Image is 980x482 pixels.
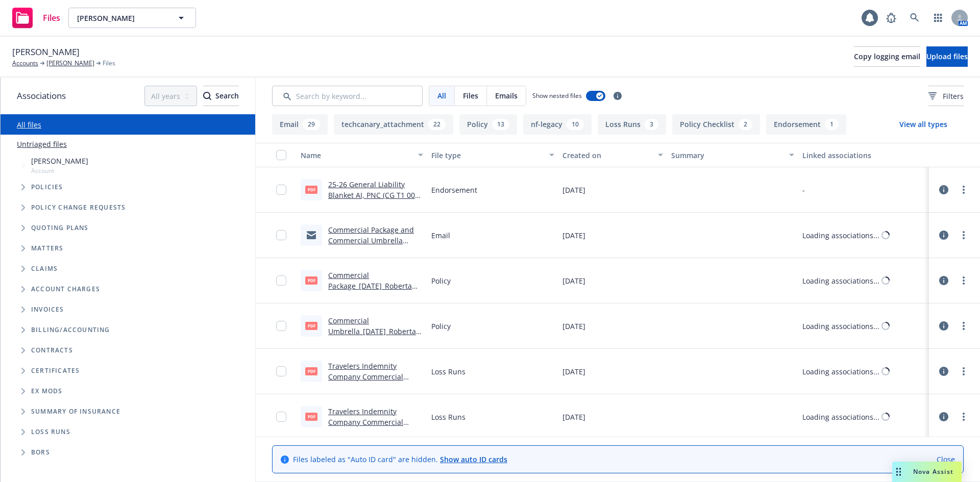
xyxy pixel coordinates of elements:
a: Report a Bug [881,8,901,28]
span: [PERSON_NAME] [77,13,165,23]
div: Name [301,150,412,161]
button: techcanary_attachment [334,114,453,135]
input: Search by keyword... [272,86,423,106]
span: Quoting plans [31,225,89,231]
a: more [958,365,970,377]
span: [DATE] [562,412,585,422]
input: Toggle Row Selected [276,275,286,286]
a: Show auto ID cards [440,454,507,464]
div: Tree Example [1,154,255,320]
span: [DATE] [562,275,585,286]
button: Name [297,143,427,167]
span: pdf [305,413,317,420]
div: 1 [825,119,839,130]
a: Switch app [928,8,948,28]
a: 25-26 General Liability Blanket AI, PNC (CG T1 00 02 19).pdf [328,180,415,211]
div: Loading associations... [802,366,879,377]
div: Search [203,86,239,106]
span: Files labeled as "Auto ID card" are hidden. [293,454,507,465]
a: more [958,320,970,332]
a: more [958,184,970,196]
button: Endorsement [766,114,846,135]
span: pdf [305,186,317,193]
span: Loss Runs [31,429,70,435]
span: pdf [305,322,317,329]
input: Toggle Row Selected [276,185,286,195]
span: Upload files [926,52,968,61]
div: Drag to move [892,462,905,482]
span: Associations [17,89,66,103]
button: Email [272,114,328,135]
a: Files [8,4,64,32]
div: 10 [567,119,584,130]
button: File type [427,143,558,167]
button: Linked associations [798,143,929,167]
span: Matters [31,245,63,251]
span: Loss Runs [431,412,465,422]
span: Policies [31,184,63,190]
a: more [958,274,970,287]
span: Policy [431,275,451,286]
a: Search [904,8,925,28]
button: Filters [928,86,964,106]
button: nf-legacy [523,114,592,135]
button: Copy logging email [854,46,920,67]
span: Filters [943,91,964,102]
a: Travelers Indemnity Company Commercial Package [DATE]-[DATE] Loss Runs - Valued [DATE].pdf [328,407,423,448]
span: Policy change requests [31,205,126,211]
button: SearchSearch [203,86,239,106]
span: Files [43,14,60,22]
button: Loss Runs [598,114,666,135]
input: Toggle Row Selected [276,366,286,376]
div: 22 [428,119,446,130]
div: File type [431,150,543,161]
a: Commercial Umbrella_[DATE]_Roberta [PERSON_NAME].pdf [328,316,416,347]
div: 2 [739,119,752,130]
span: [DATE] [562,230,585,241]
div: 29 [303,119,320,130]
span: Email [431,230,450,241]
div: Loading associations... [802,412,879,422]
span: All [437,90,446,101]
span: [PERSON_NAME] [12,45,80,59]
div: Loading associations... [802,321,879,332]
div: - [802,185,805,195]
a: [PERSON_NAME] [46,59,94,68]
a: Commercial Package_[DATE]_Roberta [PERSON_NAME].pdf [328,270,412,301]
button: Summary [667,143,798,167]
span: Emails [495,90,518,101]
input: Toggle Row Selected [276,321,286,331]
input: Toggle Row Selected [276,230,286,240]
span: Billing/Accounting [31,327,110,333]
div: 3 [645,119,658,130]
span: Nova Assist [913,467,953,476]
span: BORs [31,449,50,455]
span: Contracts [31,347,73,353]
a: Untriaged files [17,139,67,149]
span: Files [463,90,478,101]
span: Filters [928,91,964,102]
a: Accounts [12,59,38,68]
div: Loading associations... [802,275,879,286]
span: Invoices [31,307,64,313]
span: Endorsement [431,185,477,195]
a: Travelers Indemnity Company Commercial Umbrella [DATE]-[DATE] Loss Runs - Valued [DATE].pdf [328,361,410,414]
button: View all types [883,114,964,135]
span: Loss Runs [431,366,465,377]
div: Created on [562,150,652,161]
span: Certificates [31,368,80,374]
span: Account [31,166,88,175]
button: Upload files [926,46,968,67]
button: [PERSON_NAME] [68,8,196,28]
svg: Search [203,92,211,100]
div: Folder Tree Example [1,320,255,463]
span: [DATE] [562,321,585,332]
div: Summary [671,150,782,161]
span: Policy [431,321,451,332]
div: Loading associations... [802,230,879,241]
span: Account charges [31,286,100,292]
input: Select all [276,150,286,160]
span: Show nested files [532,91,582,100]
div: Linked associations [802,150,925,161]
span: [DATE] [562,366,585,377]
